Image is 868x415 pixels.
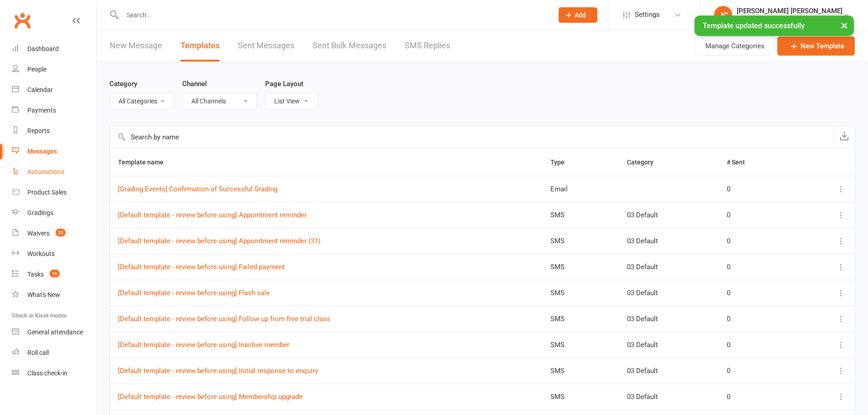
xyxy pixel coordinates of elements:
input: Search by name [110,126,833,148]
div: Dashboard [27,45,59,52]
div: 03 Default [627,211,710,219]
td: SMS [542,228,619,254]
a: [Default template - review before using] Inactive member [118,341,289,349]
div: Workouts [27,250,55,257]
div: General attendance [27,328,83,336]
label: Channel [182,78,207,89]
div: 0 [727,263,795,271]
button: Type [550,157,575,168]
div: JC [714,6,732,24]
td: SMS [542,254,619,280]
div: Waivers [27,230,50,237]
td: SMS [542,358,619,384]
a: Roll call [12,343,96,363]
span: Type [550,159,575,166]
button: # Sent [727,157,755,168]
span: Template name [118,159,174,166]
button: Template name [118,157,174,168]
a: Automations [12,162,96,182]
div: Messages [27,148,57,155]
div: 0 [727,315,795,323]
a: Payments [12,100,96,121]
div: Calendar [27,86,53,93]
a: New Message [110,30,162,61]
div: 03 Default [627,263,710,271]
div: 03 Default [627,315,710,323]
div: 0 [727,211,795,219]
a: Reports [12,121,96,141]
label: Category [109,78,137,89]
div: 0 [727,393,795,401]
div: Template updated successfully [694,15,854,36]
a: Workouts [12,244,96,264]
button: Add [559,7,597,23]
div: People [27,66,46,73]
a: [Grading Events] Confirmation of Successful Grading [118,185,277,193]
input: Search... [120,9,547,21]
td: Email [542,176,619,202]
div: Payments [27,107,56,114]
a: Class kiosk mode [12,363,96,384]
a: Calendar [12,80,96,100]
label: Page Layout [265,78,303,89]
span: Add [575,11,586,19]
a: [Default template - review before using] Membership upgrade [118,393,303,401]
a: Sent Bulk Messages [313,30,386,61]
div: 03 Default [627,393,710,401]
a: Templates [180,30,220,61]
td: SMS [542,332,619,358]
div: ABDE Fitness [737,15,842,23]
div: 0 [727,237,795,245]
a: New Template [777,36,855,56]
div: 03 Default [627,289,710,297]
td: SMS [542,384,619,410]
span: 16 [50,270,60,277]
div: 03 Default [627,237,710,245]
div: Reports [27,127,50,134]
div: 03 Default [627,341,710,349]
span: # Sent [727,159,755,166]
a: People [12,59,96,80]
button: Category [627,157,663,168]
a: [Default template - review before using] Initial response to enquiry [118,367,318,375]
button: × [836,15,853,35]
div: 0 [727,341,795,349]
a: SMS Replies [405,30,450,61]
span: Settings [635,5,660,25]
div: 03 Default [627,367,710,375]
a: Dashboard [12,39,96,59]
div: Automations [27,168,64,175]
div: What's New [27,291,60,298]
a: Product Sales [12,182,96,203]
a: Sent Messages [238,30,294,61]
a: Waivers 23 [12,223,96,244]
a: [Default template - review before using] Appointment reminder [118,211,307,219]
button: Manage Categories [695,36,775,56]
div: Gradings [27,209,53,216]
a: General attendance kiosk mode [12,322,96,343]
div: 0 [727,185,795,193]
a: [Default template - review before using] Appointment reminder (31) [118,237,320,245]
div: Tasks [27,271,44,278]
div: 0 [727,289,795,297]
span: Category [627,159,663,166]
div: Class check-in [27,369,67,377]
div: [PERSON_NAME] [PERSON_NAME] [737,7,842,15]
a: [Default template - review before using] Follow up from free trial class [118,315,330,323]
a: Messages [12,141,96,162]
a: [Default template - review before using] Flash sale [118,289,270,297]
a: Clubworx [11,9,34,32]
a: Tasks 16 [12,264,96,285]
td: SMS [542,280,619,306]
div: Product Sales [27,189,67,196]
a: Gradings [12,203,96,223]
span: 23 [56,229,66,236]
td: SMS [542,202,619,228]
a: What's New [12,285,96,305]
a: [Default template - review before using] Failed payment [118,263,285,271]
td: SMS [542,306,619,332]
div: Roll call [27,349,49,356]
div: 0 [727,367,795,375]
